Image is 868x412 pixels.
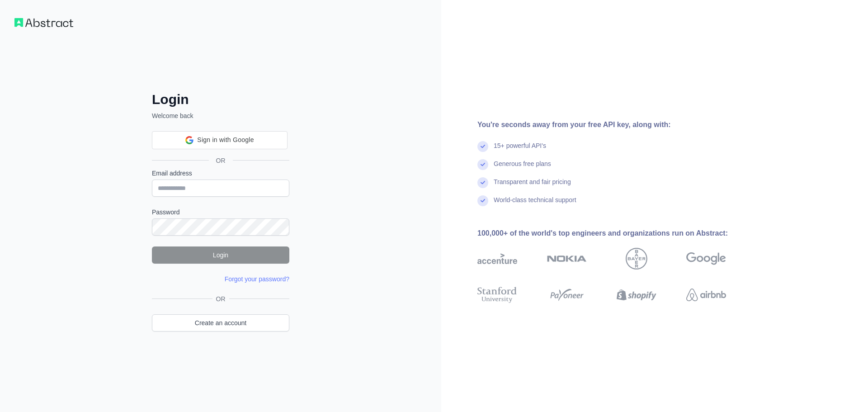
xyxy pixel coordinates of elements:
span: OR [212,294,229,303]
a: Create an account [152,314,289,331]
a: Forgot your password? [225,275,289,283]
div: 100,000+ of the world's top engineers and organizations run on Abstract: [477,228,755,239]
button: Login [152,246,289,264]
img: bayer [626,248,647,270]
img: stanford university [477,285,517,305]
div: 15+ powerful API's [494,141,546,159]
img: Workflow [14,18,73,27]
h2: Login [152,91,289,108]
img: check mark [477,159,488,170]
img: check mark [477,141,488,152]
div: You're seconds away from your free API key, along with: [477,119,755,130]
div: World-class technical support [494,195,576,213]
div: Transparent and fair pricing [494,177,571,195]
img: accenture [477,248,517,270]
img: shopify [617,285,656,305]
p: Welcome back [152,111,289,120]
img: payoneer [547,285,587,305]
div: Generous free plans [494,159,551,177]
img: nokia [547,248,587,270]
img: airbnb [686,285,726,305]
label: Password [152,208,289,217]
div: Sign in with Google [152,131,288,149]
span: OR [209,156,233,165]
span: Sign in with Google [197,135,254,145]
img: check mark [477,177,488,188]
img: check mark [477,195,488,206]
label: Email address [152,169,289,178]
img: google [686,248,726,270]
